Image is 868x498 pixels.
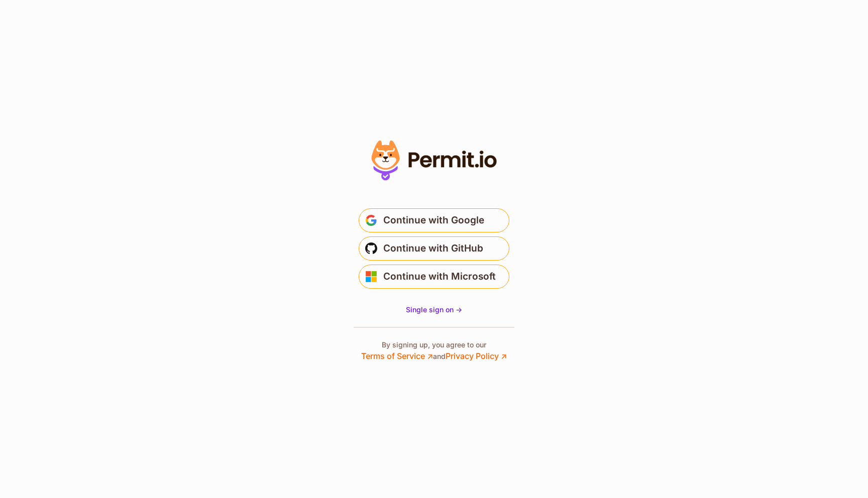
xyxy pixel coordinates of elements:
span: Single sign on -> [406,305,462,314]
p: By signing up, you agree to our and [361,340,507,362]
span: Continue with GitHub [383,240,483,257]
span: Continue with Google [383,212,484,228]
a: Privacy Policy ↗ [446,351,507,361]
a: Terms of Service ↗ [361,351,433,361]
a: Single sign on -> [406,305,462,315]
span: Continue with Microsoft [383,269,496,285]
button: Continue with Microsoft [359,265,509,289]
button: Continue with Google [359,208,509,232]
button: Continue with GitHub [359,236,509,261]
